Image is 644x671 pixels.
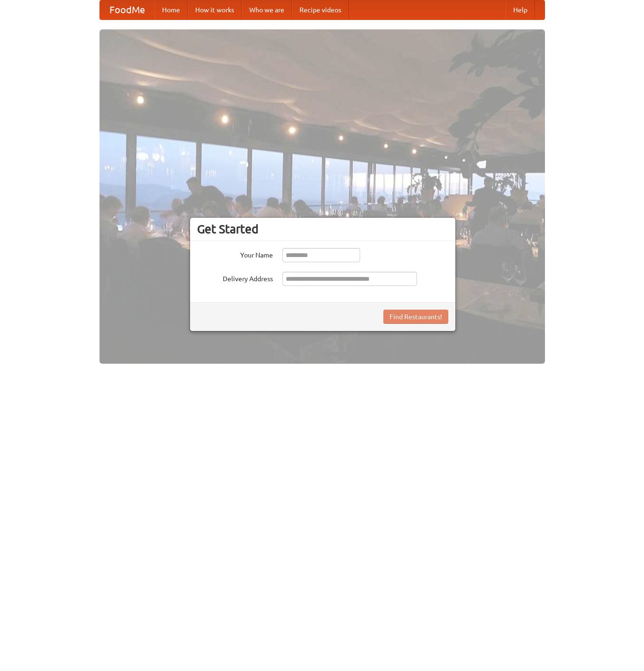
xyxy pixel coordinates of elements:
[506,0,535,19] a: Help
[100,0,154,19] a: FoodMe
[383,310,448,324] button: Find Restaurants!
[242,0,292,19] a: Who we are
[197,222,448,236] h3: Get Started
[197,272,273,284] label: Delivery Address
[292,0,349,19] a: Recipe videos
[154,0,188,19] a: Home
[197,248,273,260] label: Your Name
[188,0,242,19] a: How it works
